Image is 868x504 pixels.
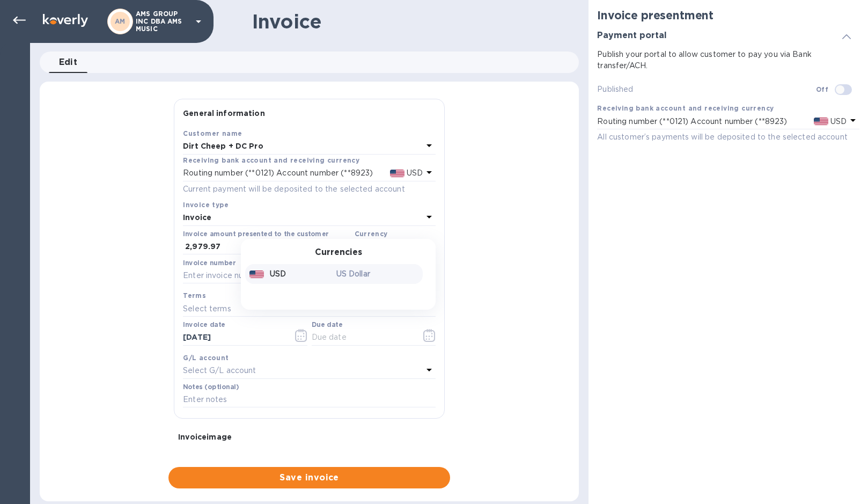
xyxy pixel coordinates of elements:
[183,354,229,362] b: G/L account
[115,17,126,25] b: AM
[597,84,815,95] p: Published
[183,201,229,209] b: Invoice type
[183,392,436,408] input: Enter notes
[315,247,362,258] h3: Currencies
[183,156,359,164] b: Receiving bank account and receiving currency
[355,230,388,238] b: Currency
[312,322,342,328] label: Due date
[183,213,211,222] b: Invoice
[390,170,404,177] img: USD
[183,184,436,195] p: Current payment will be deposited to the selected account
[597,132,859,143] p: All customer’s payments will be deposited to the selected account
[178,432,440,442] p: Invoice image
[183,260,236,266] label: Invoice number
[168,467,450,488] button: Save invoice
[404,169,423,177] span: USD
[185,239,350,255] input: Enter invoice amount
[183,142,263,150] b: Dirt Cheep + DC Pro
[183,291,206,300] b: Terms
[270,268,286,280] p: USD
[597,116,787,127] p: Routing number (**0121) Account number (**8923)
[43,14,88,27] img: Logo
[597,49,859,71] p: Publish your portal to allow customer to pay you via Bank transfer/ACH.
[177,471,442,484] span: Save invoice
[312,330,413,346] input: Due date
[183,384,239,390] label: Notes (optional)
[136,10,189,33] p: AMS GROUP INC DBA AMS MUSIC
[597,31,667,41] h3: Payment portal
[816,85,828,93] b: Off
[828,117,847,126] span: USD
[183,167,373,179] p: Routing number (**0121) Account number (**8923)
[183,109,265,118] b: General information
[814,118,828,125] img: USD
[249,271,264,278] img: USD
[183,231,329,237] label: Invoice amount presented to the customer
[597,9,859,22] h2: Invoice presentment
[597,104,774,112] b: Receiving bank account and receiving currency
[183,268,436,284] input: Enter invoice number
[59,55,78,70] span: Edit
[183,129,242,137] b: Customer name
[183,365,256,376] p: Select G/L account
[252,10,321,33] h1: Invoice
[183,303,231,315] p: Select terms
[183,330,284,346] input: Select date
[336,268,419,280] p: US Dollar
[183,322,225,328] label: Invoice date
